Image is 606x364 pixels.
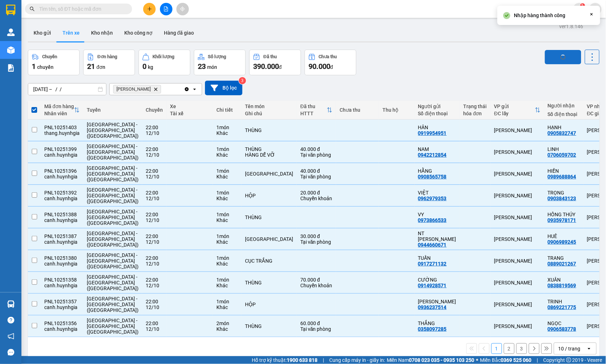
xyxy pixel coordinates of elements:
div: [PERSON_NAME] [494,236,541,242]
div: Khác [216,217,238,223]
input: Select a date range. [28,84,106,95]
div: ĐC lấy [494,111,535,116]
div: Chuyến [146,107,163,113]
div: Xe [170,103,209,109]
div: Ghi chú [245,111,293,116]
span: | [323,356,324,364]
div: 1 món [216,233,238,239]
div: Khác [216,152,238,158]
div: PNL10251396 [44,168,80,174]
span: 1 [581,3,584,8]
div: TX [245,236,293,242]
img: logo-vxr [6,5,15,15]
div: 12/10 [146,304,163,310]
div: PNL10251357 [44,299,80,304]
strong: 1900 633 818 [287,357,317,363]
div: TRỌNG [548,190,580,196]
div: Đã thu [300,103,327,109]
div: 70.000 đ [300,277,332,283]
div: 0908565758 [418,174,447,180]
div: VIỆT [418,190,456,196]
div: HỒNG THÚY [548,212,580,217]
button: plus [143,3,156,15]
div: 10 / trang [559,345,581,352]
div: canh.huynhgia [44,217,80,223]
div: 0936237514 [418,304,447,310]
button: 3 [516,343,527,354]
div: 12/10 [146,239,163,245]
div: [PERSON_NAME] [494,214,541,220]
div: [PERSON_NAME] [494,302,541,307]
img: warehouse-icon [7,300,15,308]
span: aim [180,6,185,11]
div: 12/10 [146,196,163,201]
div: XUÂN [548,277,580,283]
div: LINH [548,146,580,152]
div: Khác [216,283,238,288]
div: THÙNG [245,146,293,152]
span: copyright [566,358,571,363]
div: VY [418,212,456,217]
div: Chuyển khoản [300,283,332,288]
span: notification [7,333,14,340]
div: 12/10 [146,261,163,267]
div: 0942212854 [418,152,447,158]
div: TRANG [548,255,580,261]
div: THÙNG [245,323,293,329]
span: 0 [142,62,146,71]
div: Khác [216,261,238,267]
div: Chuyển khoản [300,196,332,201]
div: Chưa thu [319,54,337,59]
div: Tại văn phòng [300,326,332,332]
div: canh.huynhgia [44,239,80,245]
div: Số điện thoại [548,111,580,117]
button: Đơn hàng21đơn [83,50,135,75]
div: 0973866533 [418,217,447,223]
div: PNL10251387 [44,233,80,239]
div: VP gửi [494,103,535,109]
div: THÙNG [245,127,293,133]
sup: 1 [580,3,585,8]
span: plus [147,6,152,11]
svg: open [586,346,592,352]
div: 1 món [216,299,238,304]
div: TUẤN [418,255,456,261]
img: solution-icon [7,64,15,72]
button: Hàng đã giao [158,24,200,41]
input: Tìm tên, số ĐT hoặc mã đơn [39,5,124,13]
div: PNL10251399 [44,146,80,152]
div: TRINH [548,299,580,304]
div: TX [245,171,293,177]
div: 40.000 đ [300,146,332,152]
th: Toggle SortBy [297,101,336,120]
div: Thu hộ [382,107,411,113]
div: Chưa thu [340,107,375,113]
span: 90.000 [309,62,330,71]
button: Trên xe [57,24,85,41]
button: Kho nhận [85,24,119,41]
div: [PERSON_NAME] [494,127,541,133]
svg: open [192,86,197,92]
div: 0706059702 [548,152,576,158]
div: Đơn hàng [97,54,117,59]
div: PNL10251403 [44,125,80,130]
div: 0944660671 [418,242,447,248]
div: [PERSON_NAME] [494,149,541,155]
span: | [537,356,538,364]
div: Số lượng [208,54,226,59]
div: Chuyến [42,54,57,59]
div: 1 món [216,212,238,217]
div: 0962979353 [418,196,447,201]
span: kg [148,64,153,70]
div: 12/10 [146,326,163,332]
div: Tại văn phòng [300,174,332,180]
span: Cung cấp máy in - giấy in: [329,356,385,364]
div: Mã đơn hàng [44,103,74,109]
div: Đã thu [264,54,277,59]
div: PNL10251392 [44,190,80,196]
div: 0919954951 [418,130,447,136]
span: [GEOGRAPHIC_DATA] - [GEOGRAPHIC_DATA] ([GEOGRAPHIC_DATA]) [87,318,139,335]
div: canh.huynhgia [44,304,80,310]
span: search [30,6,35,11]
div: Khác [216,239,238,245]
